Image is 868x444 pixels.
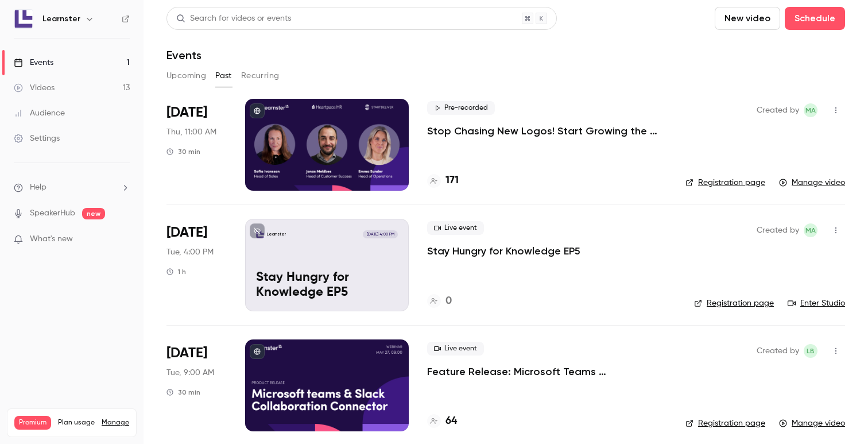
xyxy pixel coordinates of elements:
[42,13,80,25] h6: Learnster
[427,221,484,235] span: Live event
[445,294,452,309] h4: 0
[757,223,799,237] span: Created by
[804,103,817,117] span: Marcus Almén
[166,246,214,258] span: Tue, 4:00 PM
[757,344,799,358] span: Created by
[14,82,55,94] div: Videos
[363,230,397,238] span: [DATE] 4:00 PM
[256,271,398,300] p: Stay Hungry for Knowledge EP5
[245,219,409,311] a: Stay Hungry for Knowledge EP5Learnster[DATE] 4:00 PMStay Hungry for Knowledge EP5
[166,367,214,379] span: Tue, 9:00 AM
[757,103,799,117] span: Created by
[82,208,105,219] span: new
[427,414,457,429] a: 64
[427,294,452,309] a: 0
[14,57,53,68] div: Events
[116,234,130,245] iframe: Noticeable Trigger
[779,418,845,429] a: Manage video
[427,342,484,356] span: Live event
[166,388,200,397] div: 30 min
[685,418,765,429] a: Registration page
[427,124,667,138] a: Stop Chasing New Logos! Start Growing the Ones You Have.
[166,147,200,156] div: 30 min
[267,231,286,237] p: Learnster
[166,126,216,138] span: Thu, 11:00 AM
[445,173,459,188] h4: 171
[14,182,130,194] li: help-dropdown-opener
[427,365,667,379] a: Feature Release: Microsoft Teams Collaboration Connector / Slack Collaboration Connector
[166,267,186,276] div: 1 h
[176,13,291,25] div: Search for videos or events
[14,416,51,430] span: Premium
[788,298,845,309] a: Enter Studio
[166,48,201,62] h1: Events
[166,219,227,311] div: May 27 Tue, 4:00 PM (Europe/Stockholm)
[30,182,46,194] span: Help
[785,7,845,30] button: Schedule
[14,10,33,28] img: Learnster
[30,233,73,245] span: What's new
[427,101,495,115] span: Pre-recorded
[14,107,65,119] div: Audience
[685,177,765,188] a: Registration page
[241,67,280,85] button: Recurring
[445,414,457,429] h4: 64
[804,223,817,237] span: Marcus Almén
[30,207,75,219] a: SpeakerHub
[166,103,207,122] span: [DATE]
[715,7,780,30] button: New video
[166,339,227,431] div: May 27 Tue, 9:00 AM (Europe/Stockholm)
[804,344,817,358] span: Liam Basham
[427,244,580,258] a: Stay Hungry for Knowledge EP5
[166,99,227,191] div: Aug 21 Thu, 11:00 AM (Europe/Stockholm)
[807,344,815,358] span: LB
[166,223,207,242] span: [DATE]
[58,418,95,427] span: Plan usage
[166,344,207,362] span: [DATE]
[805,223,816,237] span: MA
[779,177,845,188] a: Manage video
[694,298,774,309] a: Registration page
[166,67,206,85] button: Upcoming
[102,418,129,427] a: Manage
[215,67,232,85] button: Past
[14,133,60,144] div: Settings
[805,103,816,117] span: MA
[427,173,459,188] a: 171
